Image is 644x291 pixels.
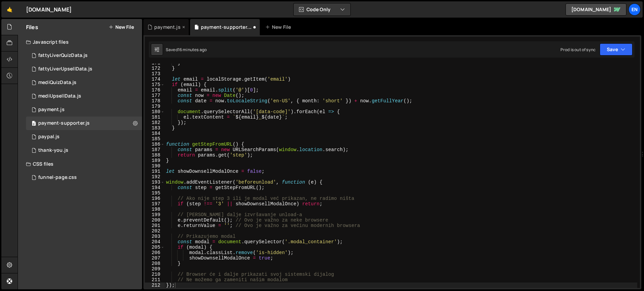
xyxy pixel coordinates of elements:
[145,245,165,250] div: 205
[145,169,165,174] div: 191
[38,66,92,72] div: fattyLiverUpsellData.js
[26,171,142,184] div: 16956/47008.css
[18,35,142,49] div: Javascript files
[145,142,165,147] div: 186
[145,147,165,152] div: 187
[566,3,626,16] a: [DOMAIN_NAME]
[26,49,142,62] div: 16956/46566.js
[600,43,632,56] button: Save
[145,125,165,131] div: 183
[145,272,165,277] div: 210
[178,47,207,53] div: 16 minutes ago
[145,266,165,272] div: 209
[26,5,72,14] div: [DOMAIN_NAME]
[145,190,165,196] div: 195
[145,120,165,125] div: 182
[145,174,165,180] div: 192
[26,23,38,31] h2: Files
[201,24,252,30] div: payment-supporter.js
[145,255,165,261] div: 207
[145,217,165,223] div: 200
[145,283,165,288] div: 212
[145,261,165,266] div: 208
[38,80,76,86] div: mediQuizData.js
[145,180,165,185] div: 193
[154,24,181,30] div: payment.js
[145,93,165,98] div: 177
[1,1,18,18] a: 🤙
[145,77,165,82] div: 174
[32,121,36,127] span: 0
[145,196,165,201] div: 196
[145,109,165,115] div: 180
[38,134,60,140] div: paypal.js
[38,53,88,59] div: fattyLiverQuizData.js
[560,47,596,53] div: Prod is out of sync
[145,228,165,234] div: 202
[109,24,134,30] button: New File
[26,62,142,76] div: 16956/46565.js
[145,201,165,207] div: 197
[145,131,165,136] div: 184
[26,103,142,117] div: 16956/46551.js
[145,277,165,283] div: 211
[26,130,142,144] div: 16956/46550.js
[145,115,165,120] div: 181
[26,76,142,89] div: 16956/46700.js
[145,82,165,87] div: 175
[145,136,165,142] div: 185
[38,120,90,126] div: payment-supporter.js
[145,185,165,190] div: 194
[145,71,165,77] div: 173
[38,107,65,113] div: payment.js
[38,174,77,181] div: funnel-page.css
[145,66,165,71] div: 172
[145,250,165,255] div: 206
[18,157,142,171] div: CSS files
[26,144,142,157] div: 16956/46524.js
[145,234,165,239] div: 203
[145,207,165,212] div: 198
[145,223,165,228] div: 201
[166,47,207,53] div: Saved
[145,87,165,93] div: 176
[145,212,165,217] div: 199
[265,24,294,30] div: New File
[26,89,142,103] div: 16956/46701.js
[26,117,142,130] div: 16956/46552.js
[38,93,81,99] div: mediUpsellData.js
[628,3,641,16] a: En
[145,163,165,169] div: 190
[145,239,165,245] div: 204
[145,98,165,104] div: 178
[294,3,350,16] button: Code Only
[145,104,165,109] div: 179
[145,152,165,158] div: 188
[145,158,165,163] div: 189
[38,147,68,153] div: thank-you.js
